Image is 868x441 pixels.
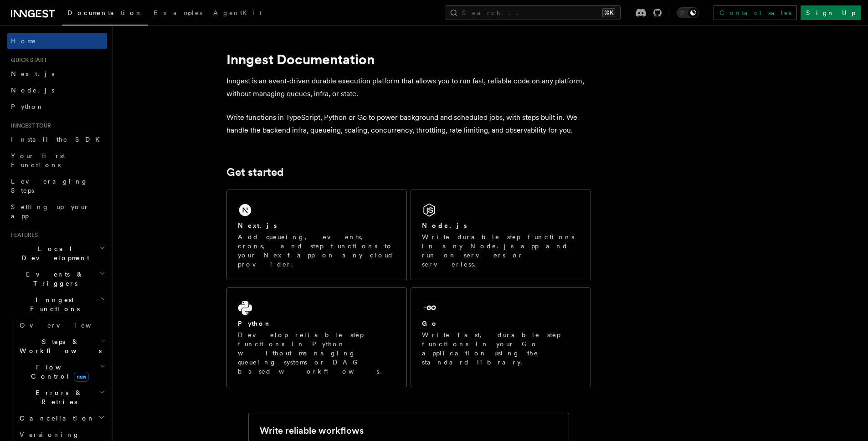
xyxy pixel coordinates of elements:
kbd: ⌘K [602,8,615,17]
button: Local Development [7,241,107,266]
a: Overview [16,317,107,333]
span: Setting up your app [11,203,89,220]
span: Overview [20,322,113,329]
a: Home [7,33,107,49]
p: Write fast, durable step functions in your Go application using the standard library. [422,330,580,367]
a: Install the SDK [7,131,107,148]
span: Node.js [11,87,54,94]
p: Write functions in TypeScript, Python or Go to power background and scheduled jobs, with steps bu... [226,111,591,137]
span: Inngest tour [7,122,51,129]
span: Features [7,231,38,239]
a: Leveraging Steps [7,173,107,199]
a: Next.js [7,66,107,82]
span: Flow Control [16,363,100,381]
a: Get started [226,166,283,179]
a: AgentKit [208,3,267,25]
a: Documentation [62,3,148,26]
a: Contact sales [714,5,797,20]
button: Events & Triggers [7,266,107,292]
button: Errors & Retries [16,385,107,410]
p: Develop reliable step functions in Python without managing queueing systems or DAG based workflows. [238,330,395,376]
a: Sign Up [801,5,861,20]
span: Versioning [20,431,80,438]
span: Examples [154,9,202,16]
h2: Write reliable workflows [260,424,364,437]
span: Events & Triggers [7,270,99,288]
h1: Inngest Documentation [226,51,591,67]
span: Home [11,36,36,46]
a: GoWrite fast, durable step functions in your Go application using the standard library. [411,287,591,387]
p: Inngest is an event-driven durable execution platform that allows you to run fast, reliable code ... [226,75,591,100]
span: Cancellation [16,414,95,423]
h2: Node.js [422,221,467,230]
a: Node.jsWrite durable step functions in any Node.js app and run on servers or serverless. [411,190,591,280]
span: Steps & Workflows [16,337,102,355]
span: Leveraging Steps [11,178,88,194]
a: Node.js [7,82,107,98]
a: Setting up your app [7,199,107,224]
span: Errors & Retries [16,388,99,406]
span: Python [11,103,44,110]
span: Install the SDK [11,136,105,143]
span: Quick start [7,56,47,64]
a: PythonDevelop reliable step functions in Python without managing queueing systems or DAG based wo... [226,287,407,387]
span: new [74,372,89,382]
h2: Python [238,319,272,328]
button: Inngest Functions [7,292,107,317]
button: Search...⌘K [446,5,621,20]
h2: Go [422,319,438,328]
button: Toggle dark mode [677,7,699,18]
p: Write durable step functions in any Node.js app and run on servers or serverless. [422,232,580,269]
a: Python [7,98,107,115]
span: Your first Functions [11,152,65,169]
button: Cancellation [16,410,107,426]
span: Next.js [11,70,54,77]
span: Documentation [67,9,143,16]
span: AgentKit [213,9,262,16]
span: Local Development [7,244,99,262]
h2: Next.js [238,221,277,230]
p: Add queueing, events, crons, and step functions to your Next app on any cloud provider. [238,232,395,269]
a: Examples [148,3,208,25]
button: Steps & Workflows [16,333,107,359]
a: Next.jsAdd queueing, events, crons, and step functions to your Next app on any cloud provider. [226,190,407,280]
span: Inngest Functions [7,295,98,313]
button: Flow Controlnew [16,359,107,385]
a: Your first Functions [7,148,107,173]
